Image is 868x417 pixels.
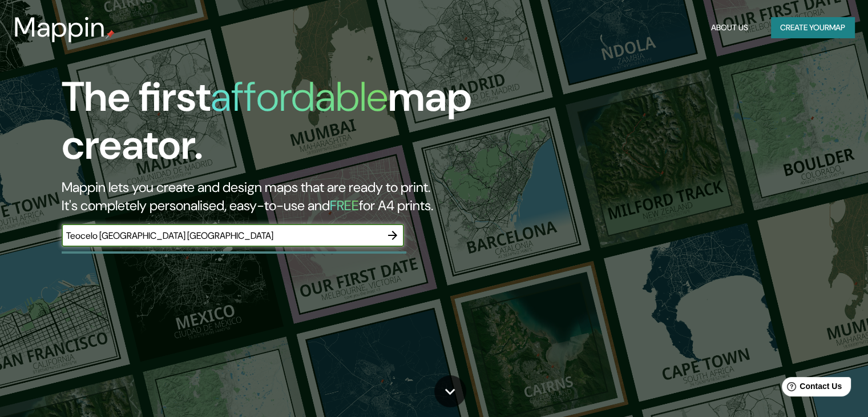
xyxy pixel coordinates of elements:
[330,197,359,214] h5: FREE
[62,73,496,178] h1: The first map creator.
[62,229,381,242] input: Choose your favourite place
[771,17,854,38] button: Create yourmap
[14,11,106,43] h3: Mappin
[706,17,753,38] button: About Us
[211,70,388,123] h1: affordable
[766,372,855,404] iframe: Help widget launcher
[62,178,496,215] h2: Mappin lets you create and design maps that are ready to print. It's completely personalised, eas...
[106,30,115,39] img: mappin-pin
